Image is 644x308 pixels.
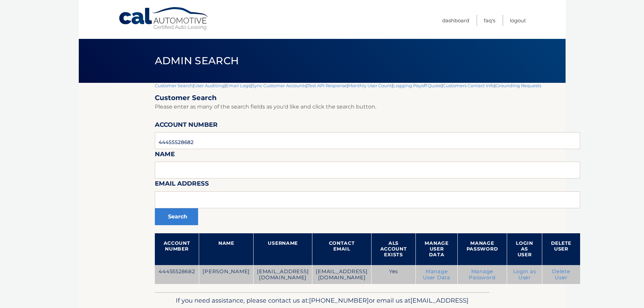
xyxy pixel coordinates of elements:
[348,83,392,88] a: Monthly User Count
[155,179,209,191] label: Email Address
[155,94,580,102] h2: Customer Search
[542,233,580,265] th: Delete User
[443,83,494,88] a: Customers Contact Info
[513,268,536,281] a: Login as User
[496,83,541,88] a: Grounding Requests
[371,265,416,284] td: Yes
[552,268,570,281] a: Delete User
[155,149,175,162] label: Name
[155,120,218,132] label: Account Number
[155,102,580,112] p: Please enter as many of the search fields as you'd like and click the search button.
[199,233,254,265] th: Name
[416,233,457,265] th: Manage User Data
[371,233,416,265] th: ALS Account Exists
[312,233,371,265] th: Contact Email
[457,233,507,265] th: Manage Password
[469,268,495,281] a: Manage Password
[423,268,450,281] a: Manage User Data
[118,7,210,31] a: Cal Automotive
[510,15,526,26] a: Logout
[254,265,312,284] td: [EMAIL_ADDRESS][DOMAIN_NAME]
[199,265,254,284] td: [PERSON_NAME]
[442,15,469,26] a: Dashboard
[252,83,306,88] a: Sync Customer Accounts
[308,83,347,88] a: Test API Response
[484,15,495,26] a: FAQ's
[155,233,199,265] th: Account Number
[194,83,224,88] a: User Auditing
[226,83,251,88] a: Email Logs
[155,54,239,67] span: Admin Search
[155,83,193,88] a: Customer Search
[309,297,369,304] span: [PHONE_NUMBER]
[155,265,199,284] td: 44455528682
[155,83,580,292] div: | | | | | | | |
[254,233,312,265] th: Username
[312,265,371,284] td: [EMAIL_ADDRESS][DOMAIN_NAME]
[155,208,198,225] button: Search
[393,83,442,88] a: Logging Payoff Quote
[507,233,542,265] th: Login as User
